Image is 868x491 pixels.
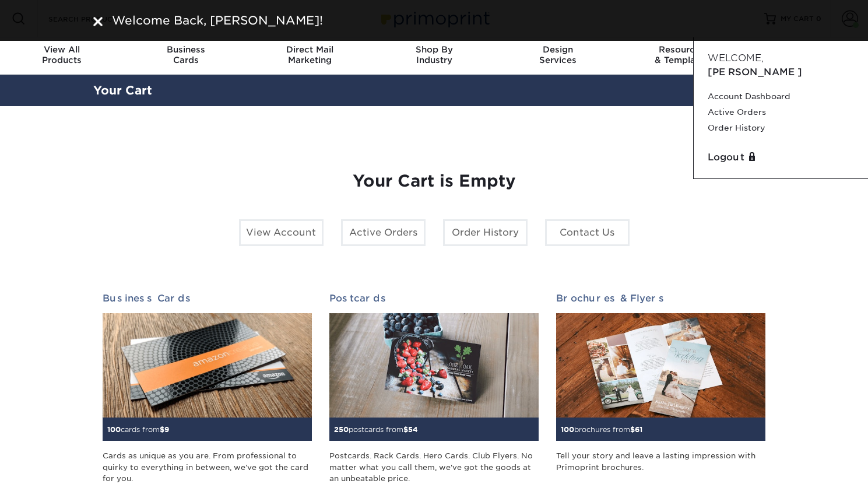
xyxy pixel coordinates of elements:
[496,44,620,55] span: Design
[372,37,496,75] a: Shop ByIndustry
[334,425,349,434] span: 250
[248,44,372,55] span: Direct Mail
[107,425,121,434] span: 100
[708,89,854,104] a: Account Dashboard
[329,450,539,484] div: Postcards. Rack Cards. Hero Cards. Club Flyers. No matter what you call them, we've got the goods...
[160,425,164,434] span: $
[164,425,169,434] span: 9
[620,44,744,65] div: & Templates
[556,450,765,484] div: Tell your story and leave a lasting impression with Primoprint brochures.
[107,425,169,434] small: cards from
[545,219,630,246] a: Contact Us
[334,425,418,434] small: postcards from
[403,425,408,434] span: $
[93,83,152,97] a: Your Cart
[103,171,766,191] h1: Your Cart is Empty
[103,313,312,418] img: Business Cards
[443,219,528,246] a: Order History
[630,425,635,434] span: $
[708,104,854,120] a: Active Orders
[496,44,620,65] div: Services
[556,293,765,304] h2: Brochures & Flyers
[124,44,248,65] div: Cards
[341,219,426,246] a: Active Orders
[93,17,103,26] img: close
[103,450,312,484] div: Cards as unique as you are. From professional to quirky to everything in between, we've got the c...
[496,37,620,75] a: DesignServices
[620,44,744,55] span: Resources
[620,37,744,75] a: Resources& Templates
[248,44,372,65] div: Marketing
[248,37,372,75] a: Direct MailMarketing
[372,44,496,65] div: Industry
[708,150,854,164] a: Logout
[708,52,764,64] span: Welcome,
[372,44,496,55] span: Shop By
[408,425,418,434] span: 54
[124,37,248,75] a: BusinessCards
[556,313,765,418] img: Brochures & Flyers
[124,44,248,55] span: Business
[561,425,574,434] span: 100
[112,13,323,27] span: Welcome Back, [PERSON_NAME]!
[103,293,312,304] h2: Business Cards
[239,219,324,246] a: View Account
[708,66,802,78] span: [PERSON_NAME]
[329,293,539,304] h2: Postcards
[708,120,854,136] a: Order History
[635,425,642,434] span: 61
[329,313,539,418] img: Postcards
[561,425,642,434] small: brochures from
